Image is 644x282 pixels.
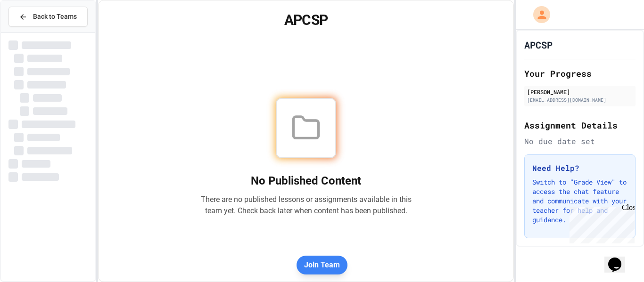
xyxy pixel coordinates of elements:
[532,162,627,174] h3: Need Help?
[527,97,633,104] div: [EMAIL_ADDRESS][DOMAIN_NAME]
[297,256,347,274] button: Join Team
[524,67,636,80] h2: Your Progress
[524,38,553,51] h1: APCSP
[532,177,627,225] p: Switch to "Grade View" to access the chat feature and communicate with your teacher for help and ...
[110,12,503,29] h1: APCSP
[524,119,636,132] h2: Assignment Details
[527,88,633,96] div: [PERSON_NAME]
[566,203,635,243] iframe: chat widget
[524,136,636,147] div: No due date set
[4,4,65,60] div: Chat with us now!Close
[33,12,77,22] span: Back to Teams
[523,4,553,25] div: My Account
[200,194,412,217] p: There are no published lessons or assignments available in this team yet. Check back later when c...
[8,7,88,27] button: Back to Teams
[200,173,412,188] h2: No Published Content
[604,244,635,273] iframe: chat widget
